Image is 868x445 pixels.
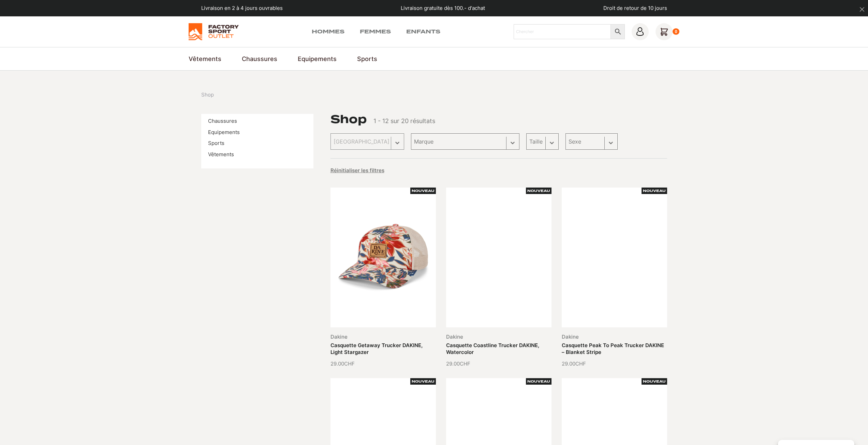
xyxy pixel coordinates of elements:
[201,91,214,99] nav: breadcrumbs
[603,4,667,12] p: Droit de retour de 10 jours
[357,54,377,63] a: Sports
[312,28,344,36] a: Hommes
[298,54,337,63] a: Equipements
[208,118,237,124] a: Chaussures
[242,54,277,63] a: Chaussures
[673,28,680,35] div: 0
[446,342,539,355] a: Casquette Coastline Trucker DAKINE, Watercolor
[189,23,239,40] img: Factory Sport Outlet
[189,54,221,63] a: Vêtements
[360,28,391,36] a: Femmes
[330,342,423,355] a: Casquette Getaway Trucker DAKINE, Light Stargazer
[401,4,485,12] p: Livraison gratuite dès 100.- d'achat
[201,4,283,12] p: Livraison en 2 à 4 jours ouvrables
[514,24,611,39] input: Chercher
[208,151,234,158] a: Vêtements
[330,114,367,125] h1: Shop
[856,3,868,15] button: dismiss
[562,342,664,355] a: Casquette Peak To Peak Trucker DAKINE – Blanket Stripe
[201,91,214,99] span: Shop
[208,129,240,135] a: Equipements
[208,140,224,146] a: Sports
[406,28,440,36] a: Enfants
